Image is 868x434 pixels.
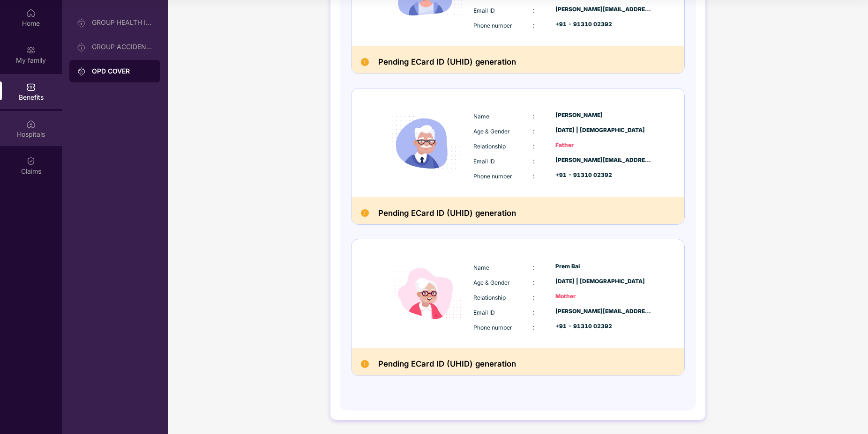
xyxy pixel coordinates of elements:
span: Name [473,113,489,120]
span: Email ID [473,309,495,316]
img: svg+xml;base64,PHN2ZyB3aWR0aD0iMjAiIGhlaWdodD0iMjAiIHZpZXdCb3g9IjAgMCAyMCAyMCIgZmlsbD0ibm9uZSIgeG... [77,67,86,76]
div: +91 - 91310 02392 [555,171,652,180]
span: Relationship [473,143,506,150]
div: [PERSON_NAME][EMAIL_ADDRESS][PERSON_NAME][DOMAIN_NAME] [555,307,652,316]
span: Name [473,264,489,271]
div: GROUP ACCIDENTAL INSURANCE [92,43,153,51]
span: : [533,157,535,165]
img: icon [382,249,471,338]
span: : [533,6,535,14]
div: [DATE] | [DEMOGRAPHIC_DATA] [555,126,652,135]
span: : [533,293,535,301]
span: : [533,172,535,180]
div: +91 - 91310 02392 [555,20,652,29]
span: : [533,263,535,271]
img: Pending [361,360,369,368]
h2: Pending ECard ID (UHID) generation [378,357,516,371]
span: : [533,323,535,331]
span: : [533,21,535,29]
img: svg+xml;base64,PHN2ZyBpZD0iSG9tZSIgeG1sbnM9Imh0dHA6Ly93d3cudzMub3JnLzIwMDAvc3ZnIiB3aWR0aD0iMjAiIG... [26,8,36,17]
span: Phone number [473,173,512,180]
div: Father [555,141,652,150]
div: OPD COVER [92,66,153,76]
span: : [533,278,535,286]
div: [PERSON_NAME][EMAIL_ADDRESS][PERSON_NAME][DOMAIN_NAME] [555,156,652,165]
span: : [533,142,535,150]
span: Phone number [473,22,512,29]
span: : [533,112,535,120]
div: Prem Bai [555,262,652,271]
span: Email ID [473,7,495,14]
img: svg+xml;base64,PHN2ZyB3aWR0aD0iMjAiIGhlaWdodD0iMjAiIHZpZXdCb3g9IjAgMCAyMCAyMCIgZmlsbD0ibm9uZSIgeG... [77,43,86,52]
span: Phone number [473,324,512,331]
img: Pending [361,58,369,66]
img: svg+xml;base64,PHN2ZyB3aWR0aD0iMjAiIGhlaWdodD0iMjAiIHZpZXdCb3g9IjAgMCAyMCAyMCIgZmlsbD0ibm9uZSIgeG... [26,45,36,54]
img: svg+xml;base64,PHN2ZyBpZD0iQmVuZWZpdHMiIHhtbG5zPSJodHRwOi8vd3d3LnczLm9yZy8yMDAwL3N2ZyIgd2lkdGg9Ij... [26,82,36,91]
img: icon [382,98,471,188]
div: [DATE] | [DEMOGRAPHIC_DATA] [555,277,652,286]
h2: Pending ECard ID (UHID) generation [378,55,516,69]
span: : [533,127,535,135]
h2: Pending ECard ID (UHID) generation [378,206,516,220]
img: Pending [361,209,369,217]
img: svg+xml;base64,PHN2ZyBpZD0iSG9zcGl0YWxzIiB4bWxucz0iaHR0cDovL3d3dy53My5vcmcvMjAwMC9zdmciIHdpZHRoPS... [26,119,36,128]
div: [PERSON_NAME][EMAIL_ADDRESS][PERSON_NAME][DOMAIN_NAME] [555,5,652,14]
span: Relationship [473,294,506,301]
img: svg+xml;base64,PHN2ZyBpZD0iQ2xhaW0iIHhtbG5zPSJodHRwOi8vd3d3LnczLm9yZy8yMDAwL3N2ZyIgd2lkdGg9IjIwIi... [26,156,36,165]
img: svg+xml;base64,PHN2ZyB3aWR0aD0iMjAiIGhlaWdodD0iMjAiIHZpZXdCb3g9IjAgMCAyMCAyMCIgZmlsbD0ibm9uZSIgeG... [77,18,86,28]
div: Mother [555,292,652,301]
span: Age & Gender [473,279,510,286]
div: [PERSON_NAME] [555,111,652,120]
span: : [533,308,535,316]
div: +91 - 91310 02392 [555,322,652,331]
span: Age & Gender [473,128,510,135]
span: Email ID [473,158,495,165]
div: GROUP HEALTH INSURANCE [92,19,153,26]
